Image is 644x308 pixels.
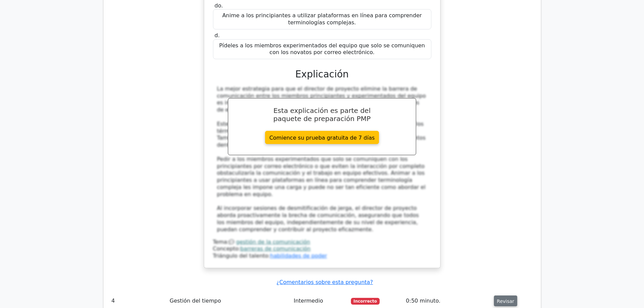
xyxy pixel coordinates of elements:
[213,239,229,245] font: Tema:
[295,69,349,80] font: Explicación
[406,298,440,304] font: 0:50 minuto.
[170,298,221,304] font: Gestión del tiempo
[217,156,426,197] font: Pedir a los miembros experimentados que solo se comuniquen con los principiantes por correo elect...
[215,32,220,39] font: d.
[294,298,323,304] font: Intermedio
[494,295,518,306] button: Revisar
[497,298,515,304] font: Revisar
[217,205,419,232] font: Al incorporar sesiones de desmitificación de jerga, el director de proyecto aborda proactivamente...
[219,42,425,56] font: Pídeles a los miembros experimentados del equipo que solo se comuniquen con los novatos por corre...
[217,121,426,148] font: Este enfoque permite que todo el equipo esté en sintonía con respecto a los términos técnicos, fo...
[353,299,377,304] font: Incorrecto
[213,253,270,259] font: Triángulo del talento:
[277,279,373,285] a: ¿Comentarios sobre esta pregunta?
[213,245,240,252] font: Concepto:
[217,86,426,113] font: La mejor estrategia para que el director de proyecto elimine la barrera de comunicación entre los...
[265,131,379,144] a: Comience su prueba gratuita de 7 días
[222,12,422,26] font: Anime a los principiantes a utilizar plataformas en línea para comprender terminologías complejas.
[215,2,223,9] font: do.
[270,253,327,259] a: habilidades de poder
[240,245,311,252] a: barreras de comunicación
[112,298,115,304] font: 4
[236,239,310,245] a: gestión de la comunicación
